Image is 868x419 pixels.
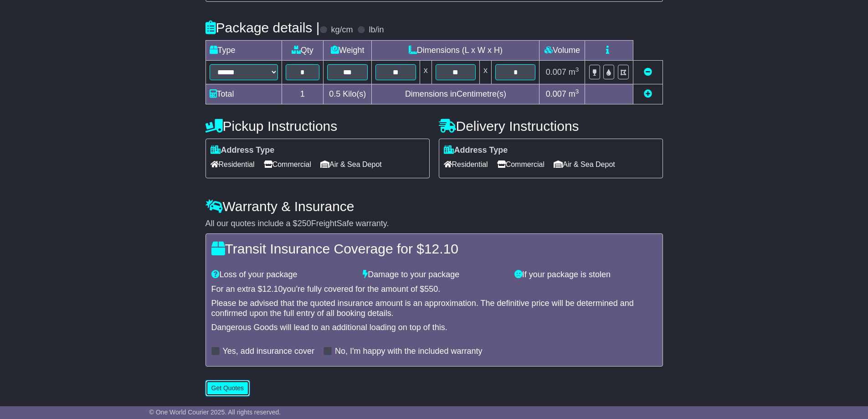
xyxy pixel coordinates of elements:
td: Dimensions (L x W x H) [372,40,539,60]
td: x [420,60,431,84]
span: 250 [298,219,311,228]
td: Kilo(s) [324,84,372,104]
button: Get Quotes [205,380,250,396]
sup: 3 [575,66,579,73]
span: © One World Courier 2025. All rights reserved. [149,409,281,416]
span: Commercial [264,157,311,171]
div: If your package is stolen [510,270,662,280]
h4: Pickup Instructions [205,119,430,134]
td: Volume [539,40,585,60]
div: Please be advised that the quoted insurance amount is an approximation. The definitive price will... [211,299,657,318]
span: 12.10 [262,285,283,294]
span: Commercial [497,157,544,171]
td: Dimensions in Centimetre(s) [372,84,539,104]
h4: Transit Insurance Coverage for $ [211,241,657,256]
td: Qty [282,40,324,60]
h4: Delivery Instructions [439,119,663,134]
td: Weight [324,40,372,60]
span: 0.007 [546,67,566,77]
td: x [480,60,492,84]
span: 0.5 [329,89,340,98]
a: Add new item [644,89,652,98]
td: Type [205,40,282,60]
label: kg/cm [331,25,353,35]
div: Damage to your package [358,270,510,280]
div: For an extra $ you're fully covered for the amount of $ . [211,285,657,295]
span: 0.007 [546,89,566,98]
label: Yes, add insurance cover [223,347,314,357]
span: m [569,89,579,98]
span: m [569,67,579,77]
label: No, I'm happy with the included warranty [335,347,483,357]
a: Remove this item [644,67,652,77]
div: Dangerous Goods will lead to an additional loading on top of this. [211,323,657,333]
sup: 3 [575,88,579,95]
h4: Package details | [205,20,320,35]
label: Address Type [211,145,275,155]
td: Total [205,84,282,104]
div: All our quotes include a $ FreightSafe warranty. [205,219,663,229]
h4: Warranty & Insurance [205,199,663,214]
span: Residential [211,157,255,171]
span: 550 [424,285,438,294]
span: 12.10 [424,241,458,256]
div: Loss of your package [207,270,359,280]
label: lb/in [369,25,384,35]
span: Air & Sea Depot [320,157,382,171]
span: Air & Sea Depot [554,157,615,171]
td: 1 [282,84,324,104]
label: Address Type [444,145,508,155]
span: Residential [444,157,488,171]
